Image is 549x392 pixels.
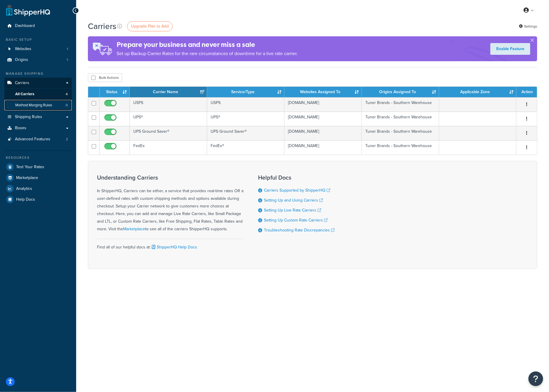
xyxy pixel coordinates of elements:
h1: Carriers [88,21,116,32]
span: 2 [66,137,68,142]
th: Origins Assigned To: activate to sort column ascending [362,87,439,97]
li: Websites [4,44,72,54]
a: Enable Feature [490,43,530,55]
span: Analytics [16,186,32,191]
td: Tuner Brands - Southern Warehouse [362,112,439,126]
li: Origins [4,54,72,65]
td: Tuner Brands - Southern Warehouse [362,126,439,140]
span: 4 [66,92,68,97]
td: UPS® [130,112,207,126]
th: Applicable Zone: activate to sort column ascending [439,87,516,97]
td: UPS Ground Saver® [130,126,207,140]
span: Method Merging Rules [15,103,52,108]
td: UPS® [207,112,284,126]
a: Settings [519,22,537,30]
a: Method Merging Rules 0 [4,100,72,111]
img: ad-rules-rateshop-fe6ec290ccb7230408bd80ed9643f0289d75e0ffd9eb532fc0e269fcd187b520.png [88,36,117,61]
td: [DOMAIN_NAME] [284,97,362,112]
td: Tuner Brands - Southern Warehouse [362,97,439,112]
div: Find all of our helpful docs at: [97,239,243,251]
a: ShipperHQ Help Docs [151,244,197,250]
a: Dashboard [4,21,72,31]
span: Carriers [15,81,29,86]
a: Websites 1 [4,44,72,54]
div: Basic Setup [4,37,72,42]
span: Upgrade Plan to Add [131,23,169,29]
a: ShipperHQ Home [6,4,50,16]
div: Manage Shipping [4,71,72,76]
a: Test Your Rates [4,162,72,172]
span: Marketplace [16,175,38,180]
li: Advanced Features [4,134,72,145]
h4: Prepare your business and never miss a sale [117,40,298,50]
div: In ShipperHQ, Carriers can be either, a service that provides real-time rates OR a user-defined r... [97,174,243,233]
th: Action [516,87,537,97]
span: Shipping Rules [15,115,42,120]
td: [DOMAIN_NAME] [284,126,362,140]
td: FedEx [130,140,207,155]
p: Set up Backup Carrier Rates for the rare circumstances of downtime for a live rate carrier. [117,50,298,58]
td: [DOMAIN_NAME] [284,112,362,126]
a: Marketplace [4,173,72,183]
span: Websites [15,47,31,52]
a: Origins 1 [4,54,72,65]
a: Setting Up Live Rate Carriers [264,207,321,213]
th: Service/Type: activate to sort column ascending [207,87,284,97]
a: Shipping Rules [4,112,72,122]
td: [DOMAIN_NAME] [284,140,362,155]
td: USPS [130,97,207,112]
div: Resources [4,155,72,160]
span: Advanced Features [15,137,50,142]
a: Upgrade Plan to Add [127,21,173,31]
h3: Helpful Docs [258,174,335,181]
a: Advanced Features 2 [4,134,72,145]
a: Carriers [4,78,72,88]
button: Bulk Actions [88,73,122,82]
a: Marketplace [123,226,145,232]
th: Carrier Name: activate to sort column ascending [130,87,207,97]
a: Setting Up Custom Rate Carriers [264,217,328,223]
a: Analytics [4,183,72,194]
button: Open Resource Center [528,371,543,386]
a: Help Docs [4,194,72,205]
td: USPS [207,97,284,112]
a: Carriers Supported by ShipperHQ [264,187,330,193]
a: Troubleshooting Rate Discrepancies [264,227,335,233]
span: Test Your Rates [16,165,44,170]
span: 1 [67,57,68,62]
th: Status: activate to sort column ascending [100,87,130,97]
h3: Understanding Carriers [97,174,243,181]
th: Websites Assigned To: activate to sort column ascending [284,87,362,97]
span: 1 [67,47,68,52]
span: 0 [66,103,68,108]
td: Tuner Brands - Southern Warehouse [362,140,439,155]
li: Carriers [4,78,72,111]
li: All Carriers [4,89,72,100]
span: Origins [15,57,28,62]
td: UPS Ground Saver® [207,126,284,140]
td: FedEx® [207,140,284,155]
span: Boxes [15,126,26,131]
a: Setting Up and Using Carriers [264,197,323,203]
a: Boxes [4,123,72,134]
span: Dashboard [15,23,35,28]
a: All Carriers 4 [4,89,72,100]
li: Method Merging Rules [4,100,72,111]
span: All Carriers [15,92,34,97]
span: Help Docs [16,197,35,202]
